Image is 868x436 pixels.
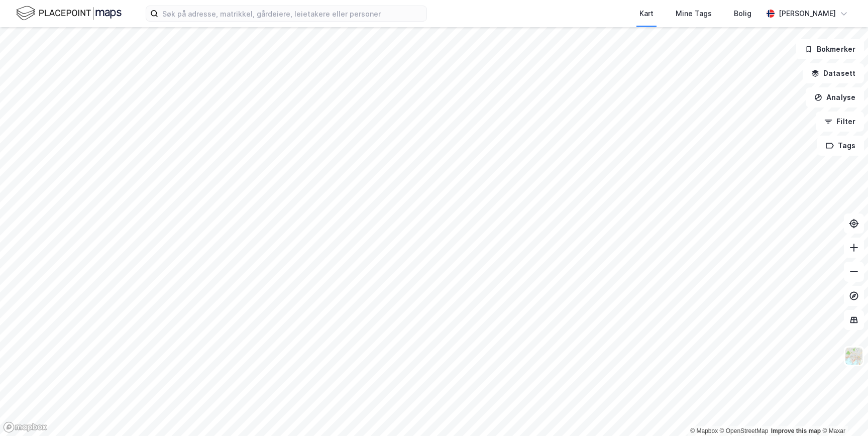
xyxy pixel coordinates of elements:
[796,39,864,59] button: Bokmerker
[734,8,751,20] div: Bolig
[690,427,718,434] a: Mapbox
[720,427,769,434] a: OpenStreetMap
[818,388,868,436] iframe: Chat Widget
[818,388,868,436] div: Kontrollprogram for chat
[779,8,836,20] div: [PERSON_NAME]
[639,8,654,20] div: Kart
[844,347,863,366] img: Z
[817,136,864,156] button: Tags
[16,5,122,22] img: logo.f888ab2527a4732fd821a326f86c7f29.svg
[771,427,821,434] a: Improve this map
[158,6,426,21] input: Søk på adresse, matrikkel, gårdeiere, leietakere eller personer
[806,87,864,107] button: Analyse
[3,421,47,433] a: Mapbox homepage
[676,8,712,20] div: Mine Tags
[803,63,864,83] button: Datasett
[816,112,864,132] button: Filter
